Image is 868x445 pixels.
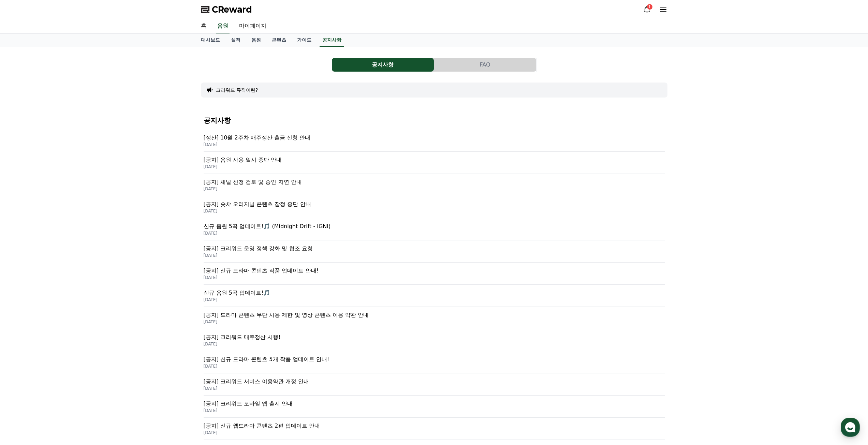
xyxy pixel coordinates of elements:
button: FAQ [434,58,536,72]
p: [공지] 음원 사용 일시 중단 안내 [204,156,665,164]
p: [DATE] [204,186,665,192]
a: 홈 [195,19,212,33]
p: [DATE] [204,297,665,302]
a: 홈 [2,216,45,233]
a: 마이페이지 [234,19,272,33]
a: [정산] 10월 2주차 매주정산 출금 신청 안내 [DATE] [204,130,665,152]
span: 설정 [105,226,114,232]
p: [DATE] [204,364,665,369]
a: CReward [201,4,252,15]
button: 크리워드 뮤직이란? [216,87,258,93]
a: 신규 음원 5곡 업데이트!🎵 [DATE] [204,285,665,307]
a: 대시보드 [195,34,225,47]
a: [공지] 신규 드라마 콘텐츠 작품 업데이트 안내! [DATE] [204,263,665,285]
a: 공지사항 [332,58,434,72]
span: 대화 [62,227,71,232]
p: [공지] 드라마 콘텐츠 무단 사용 제한 및 영상 콘텐츠 이용 약관 안내 [204,311,665,319]
a: [공지] 신규 드라마 콘텐츠 5개 작품 업데이트 안내! [DATE] [204,351,665,373]
p: [DATE] [204,386,665,391]
p: [공지] 신규 웹드라마 콘텐츠 2편 업데이트 안내 [204,422,665,430]
p: [공지] 크리워드 매주정산 시행! [204,333,665,341]
a: 설정 [88,216,131,233]
a: [공지] 채널 신청 검토 및 승인 지연 안내 [DATE] [204,174,665,196]
p: [공지] 채널 신청 검토 및 승인 지연 안내 [204,178,665,186]
a: [공지] 신규 웹드라마 콘텐츠 2편 업데이트 안내 [DATE] [204,418,665,440]
p: [DATE] [204,341,665,347]
p: [공지] 크리워드 모바일 앱 출시 안내 [204,400,665,408]
p: 신규 음원 5곡 업데이트!🎵 (Midnight Drift - IGNI) [204,222,665,231]
button: 공지사항 [332,58,434,72]
a: 1 [643,5,651,14]
a: [공지] 크리워드 서비스 이용약관 개정 안내 [DATE] [204,373,665,396]
a: 콘텐츠 [266,34,292,47]
a: [공지] 음원 사용 일시 중단 안내 [DATE] [204,152,665,174]
a: [공지] 크리워드 모바일 앱 출시 안내 [DATE] [204,396,665,418]
p: [공지] 크리워드 운영 정책 강화 및 협조 요청 [204,244,665,253]
p: [DATE] [204,231,665,236]
a: FAQ [434,58,536,72]
p: [공지] 크리워드 서비스 이용약관 개정 안내 [204,377,665,386]
p: [DATE] [204,408,665,413]
a: 실적 [225,34,246,47]
a: [공지] 드라마 콘텐츠 무단 사용 제한 및 영상 콘텐츠 이용 약관 안내 [DATE] [204,307,665,329]
p: [DATE] [204,430,665,435]
p: [정산] 10월 2주차 매주정산 출금 신청 안내 [204,134,665,142]
a: [공지] 크리워드 매주정산 시행! [DATE] [204,329,665,351]
p: [공지] 신규 드라마 콘텐츠 작품 업데이트 안내! [204,267,665,275]
p: [DATE] [204,253,665,258]
h4: 공지사항 [204,117,665,124]
a: 음원 [246,34,266,47]
a: [공지] 숏챠 오리지널 콘텐츠 잠정 중단 안내 [DATE] [204,196,665,218]
span: 홈 [21,226,26,232]
div: 1 [647,4,652,10]
a: 신규 음원 5곡 업데이트!🎵 (Midnight Drift - IGNI) [DATE] [204,218,665,240]
a: [공지] 크리워드 운영 정책 강화 및 협조 요청 [DATE] [204,240,665,263]
p: 신규 음원 5곡 업데이트!🎵 [204,289,665,297]
p: [공지] 숏챠 오리지널 콘텐츠 잠정 중단 안내 [204,200,665,208]
a: 공지사항 [320,34,344,47]
a: 대화 [45,216,88,233]
a: 음원 [216,19,230,33]
span: CReward [212,4,252,15]
p: [DATE] [204,164,665,169]
p: [DATE] [204,208,665,214]
p: [공지] 신규 드라마 콘텐츠 5개 작품 업데이트 안내! [204,355,665,364]
a: 가이드 [292,34,317,47]
p: [DATE] [204,319,665,325]
p: [DATE] [204,275,665,280]
p: [DATE] [204,142,665,147]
